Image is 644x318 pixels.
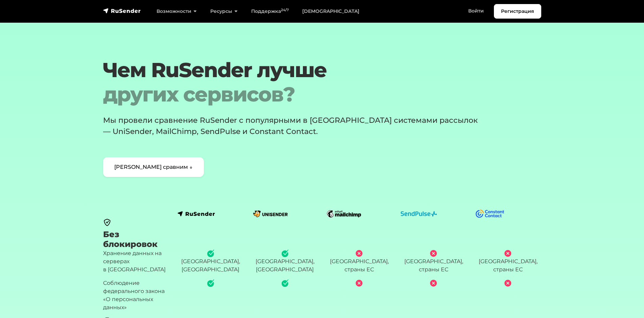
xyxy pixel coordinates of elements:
p: Хранение данных на серверах в [GEOGRAPHIC_DATA] [103,249,169,274]
h3: Без блокировок [103,230,169,249]
a: Ресурсы [204,4,244,18]
a: Возможности [150,4,204,18]
p: Соблюдение федерального закона «О персональных данных» [103,279,169,312]
div: [GEOGRAPHIC_DATA], страны ЕС [401,249,467,274]
span: других сервисов? [103,82,504,107]
img: RuSender [103,7,141,14]
img: logo-mailchimp.svg [326,209,363,218]
div: [GEOGRAPHIC_DATA], [GEOGRAPHIC_DATA] [177,249,244,274]
p: Мы провели сравнение RuSender с популярными в [GEOGRAPHIC_DATA] системами рассылок — UniSender, M... [103,115,486,137]
a: [DEMOGRAPHIC_DATA] [295,4,366,18]
a: Регистрация [494,4,541,19]
div: [GEOGRAPHIC_DATA], [GEOGRAPHIC_DATA] [252,249,318,274]
img: logo-rusender.svg [177,210,215,217]
sup: 24/7 [281,8,289,12]
a: [PERSON_NAME] сравним ↓ [103,157,204,177]
div: [GEOGRAPHIC_DATA], страны ЕС [326,249,392,274]
a: Поддержка24/7 [244,4,295,18]
img: black secure icon [103,218,111,226]
img: logo-sendpulse.svg [401,211,437,217]
a: Войти [461,4,491,18]
h1: Чем RuSender лучше [103,58,504,107]
img: logo-constant-contact.svg [475,209,505,218]
div: [GEOGRAPHIC_DATA], страны ЕС [475,249,541,274]
img: logo-unisender.svg [252,210,289,217]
